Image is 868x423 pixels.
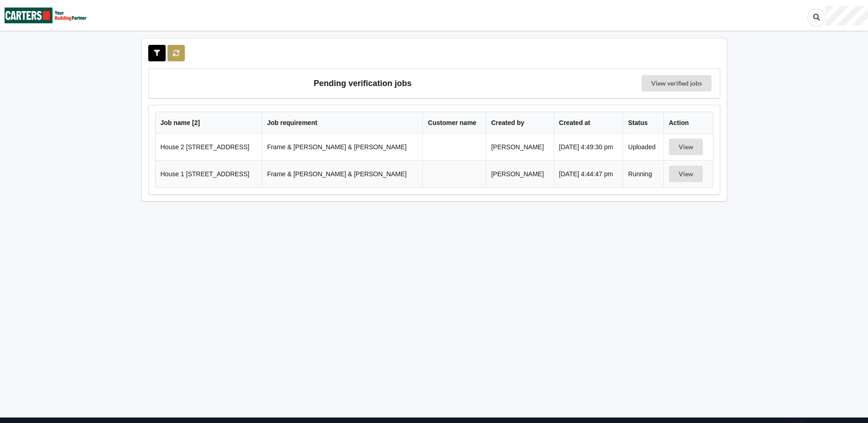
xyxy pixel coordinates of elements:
div: User Profile [825,6,868,26]
td: House 1 [STREET_ADDRESS] [156,160,262,187]
td: Frame & [PERSON_NAME] & [PERSON_NAME] [262,160,423,187]
td: Frame & [PERSON_NAME] & [PERSON_NAME] [262,134,423,160]
th: Created by [485,112,553,134]
button: View [669,166,703,182]
a: View verified jobs [642,75,712,92]
td: House 2 [STREET_ADDRESS] [156,134,262,160]
td: [PERSON_NAME] [485,134,553,160]
th: Created at [554,112,623,134]
td: Running [623,160,663,187]
th: Action [663,112,713,134]
th: Job name [ 2 ] [156,112,262,134]
td: Uploaded [623,134,663,160]
td: [DATE] 4:44:47 pm [554,160,623,187]
th: Customer name [422,112,485,134]
a: View [669,170,705,178]
img: Carters [5,0,87,30]
td: [DATE] 4:49:30 pm [554,134,623,160]
th: Status [623,112,663,134]
h3: Pending verification jobs [155,75,571,92]
td: [PERSON_NAME] [485,160,553,187]
a: View [669,143,705,151]
th: Job requirement [262,112,423,134]
button: View [669,139,703,155]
